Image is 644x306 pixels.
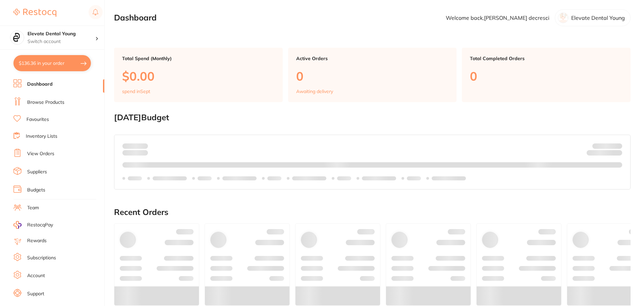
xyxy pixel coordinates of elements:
[13,221,21,229] img: RestocqPay
[296,89,333,94] p: Awaiting delivery
[362,176,396,181] p: Labels extended
[13,5,56,20] a: Restocq Logo
[571,15,625,21] p: Elevate Dental Young
[610,151,622,157] strong: $0.00
[470,69,623,83] p: 0
[288,48,457,102] a: Active Orders0Awaiting delivery
[26,116,49,123] a: Favourites
[27,272,45,279] a: Account
[114,113,631,122] h2: [DATE] Budget
[114,208,631,217] h2: Recent Orders
[27,222,53,228] span: RestocqPay
[446,15,549,21] p: Welcome back, [PERSON_NAME] decresci
[13,9,56,17] img: Restocq Logo
[267,176,281,181] p: Labels
[296,56,449,61] p: Active Orders
[122,143,148,148] p: Spent:
[337,176,351,181] p: Labels
[609,143,622,149] strong: $NaN
[27,187,45,193] a: Budgets
[296,69,449,83] p: 0
[27,255,56,261] a: Subscriptions
[198,176,212,181] p: Labels
[27,81,53,88] a: Dashboard
[28,38,95,45] p: Switch account
[153,176,187,181] p: Labels extended
[222,176,257,181] p: Labels extended
[462,48,631,102] a: Total Completed Orders0
[27,150,54,157] a: View Orders
[114,13,157,23] h2: Dashboard
[587,149,622,157] p: Remaining:
[10,31,24,44] img: Elevate Dental Young
[122,56,275,61] p: Total Spend (Monthly)
[27,99,64,106] a: Browse Products
[26,133,57,140] a: Inventory Lists
[432,176,466,181] p: Labels extended
[122,69,275,83] p: $0.00
[122,149,148,157] p: month
[28,31,95,37] h4: Elevate Dental Young
[128,176,142,181] p: Labels
[27,205,39,211] a: Team
[13,55,91,71] button: $136.36 in your order
[470,56,623,61] p: Total Completed Orders
[27,169,47,175] a: Suppliers
[122,89,150,94] p: spend in Sept
[407,176,421,181] p: Labels
[136,143,148,149] strong: $0.00
[27,291,44,297] a: Support
[27,237,47,244] a: Rewards
[13,221,53,229] a: RestocqPay
[114,48,283,102] a: Total Spend (Monthly)$0.00spend inSept
[292,176,326,181] p: Labels extended
[592,143,622,148] p: Budget:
